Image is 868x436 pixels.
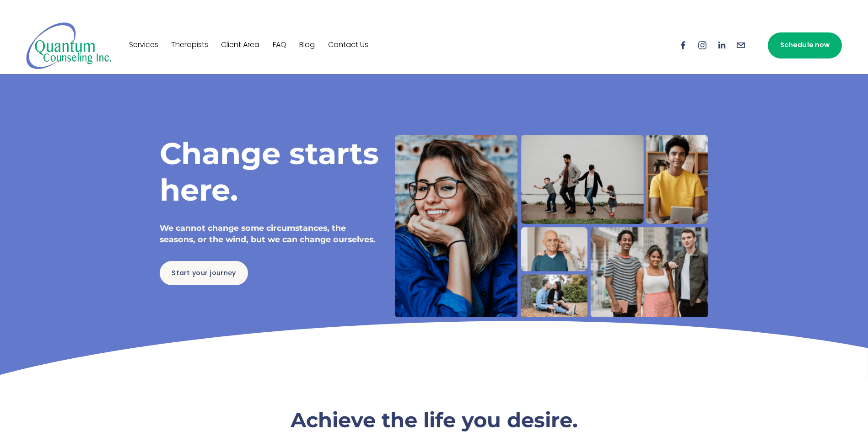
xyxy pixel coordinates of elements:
[328,38,368,53] a: Contact Us
[228,407,640,433] h2: Achieve the life you desire.
[736,40,746,50] a: info@quantumcounselinginc.com
[26,21,112,69] img: Quantum Counseling Inc. | Change starts here.
[160,135,379,208] h1: Change starts here.
[717,40,727,50] a: LinkedIn
[273,38,286,53] a: FAQ
[160,223,379,245] h4: We cannot change some circumstances, the seasons, or the wind, but we can change ourselves.
[129,38,158,53] a: Services
[697,40,707,50] a: Instagram
[678,40,688,50] a: Facebook
[299,38,315,53] a: Blog
[221,38,259,53] a: Client Area
[160,261,248,285] a: Start your journey
[768,32,842,58] a: Schedule now
[171,38,208,53] a: Therapists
